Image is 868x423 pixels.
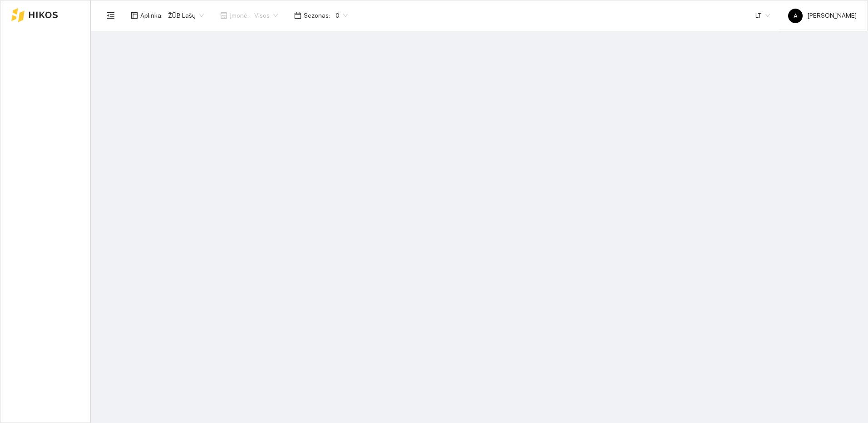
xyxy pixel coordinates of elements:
[788,12,857,19] span: [PERSON_NAME]
[294,12,301,19] span: calendar
[102,6,120,25] button: menu-fold
[220,12,227,19] span: shop
[168,9,204,22] span: ŽŪB Lašų
[794,9,798,23] span: A
[107,11,115,20] span: menu-fold
[140,10,163,20] span: Aplinka :
[335,9,348,22] span: 0
[755,9,770,22] span: LT
[304,10,330,20] span: Sezonas :
[230,10,249,20] span: Įmonė :
[254,9,278,22] span: Visos
[131,12,138,19] span: layout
